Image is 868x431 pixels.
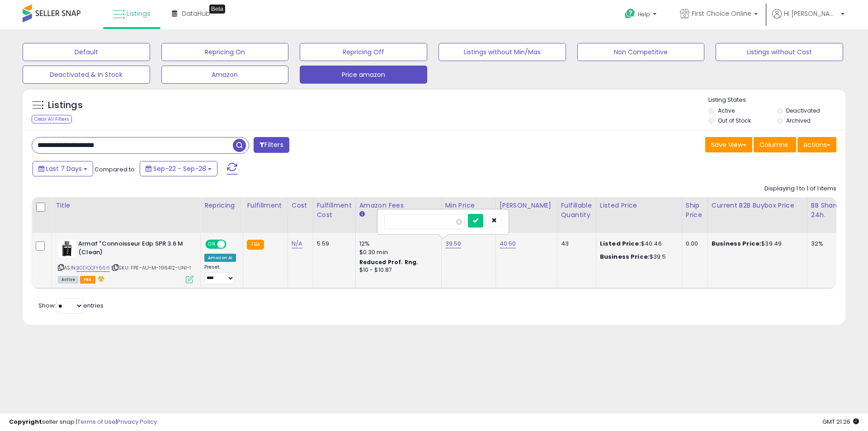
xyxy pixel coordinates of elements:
div: 0.00 [686,240,701,248]
small: FBA [247,240,264,250]
small: Amazon Fees. [359,210,365,218]
div: Preset: [204,264,236,284]
span: All listings currently available for purchase on Amazon [58,276,79,284]
span: ON [206,241,217,248]
div: 43 [561,240,589,248]
div: $40.46 [600,240,675,248]
button: Sep-22 - Sep-28 [140,161,217,176]
div: Clear All Filters [32,115,72,123]
span: | SKU: FPE-AU-M-196412-UNI-1 [111,264,191,271]
button: Columns [754,137,796,152]
button: Filters [254,137,289,153]
h5: Listings [48,99,83,112]
a: 40.50 [500,239,516,248]
b: Armaf "Connoisseur Edp SPR 3.6 M (Clean) [78,240,188,259]
span: DataHub [182,9,210,18]
span: Last 7 Days [46,164,82,173]
div: $0.30 min [359,248,434,256]
div: Title [56,201,197,210]
div: Fulfillment Cost [317,201,352,220]
div: $10 - $10.87 [359,266,434,274]
div: Listed Price [600,201,678,210]
a: N/A [292,239,302,248]
b: Reduced Prof. Rng. [359,258,419,266]
p: Listing States: [708,96,845,104]
a: B0DQQ1Y666 [76,264,110,272]
button: Repricing Off [300,43,427,61]
div: $39.49 [712,240,800,248]
div: Current B2B Buybox Price [712,201,803,210]
label: Deactivated [786,107,820,114]
b: Business Price: [600,252,650,261]
a: 39.50 [445,239,462,248]
span: Show: entries [38,301,104,310]
button: Last 7 Days [33,161,93,176]
i: Get Help [624,8,636,19]
span: First Choice Online [692,9,751,18]
a: Help [618,1,665,29]
div: Amazon Fees [359,201,438,210]
button: Non Competitive [577,43,705,61]
div: Cost [292,201,309,210]
div: Tooltip anchor [209,5,225,14]
div: $39.5 [600,253,675,261]
span: FBA [80,276,95,284]
label: Out of Stock [718,117,751,124]
div: Fulfillment [247,201,283,210]
div: Fulfillable Quantity [561,201,592,220]
button: Deactivated & In Stock [23,66,150,84]
b: Listed Price: [600,239,641,248]
span: Columns [759,140,788,149]
span: OFF [225,241,240,248]
div: 5.59 [317,240,349,248]
span: Hi [PERSON_NAME] [784,9,838,18]
button: Default [23,43,150,61]
div: Min Price [445,201,492,210]
a: Hi [PERSON_NAME] [772,9,844,29]
div: Displaying 1 to 1 of 1 items [764,185,836,193]
img: 31EGLzzyhHL._SL40_.jpg [58,240,76,258]
div: 12% [359,240,434,248]
label: Active [718,107,735,114]
div: Ship Price [686,201,704,220]
i: hazardous material [95,275,105,282]
button: Listings without Cost [716,43,843,61]
span: Sep-22 - Sep-28 [153,164,206,173]
button: Price amazon [300,66,427,84]
button: Repricing On [161,43,289,61]
span: Compared to: [94,165,136,174]
button: Actions [797,137,836,152]
div: 32% [811,240,841,248]
span: Help [638,10,650,18]
div: [PERSON_NAME] [500,201,553,210]
b: Business Price: [712,239,761,248]
span: Listings [127,9,151,18]
button: Listings without Min/Max [439,43,566,61]
button: Amazon [161,66,289,84]
div: BB Share 24h. [811,201,844,220]
button: Save View [705,137,752,152]
label: Archived [786,117,811,124]
div: Amazon AI [204,254,236,262]
div: ASIN: [58,240,193,282]
div: Repricing [204,201,239,210]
